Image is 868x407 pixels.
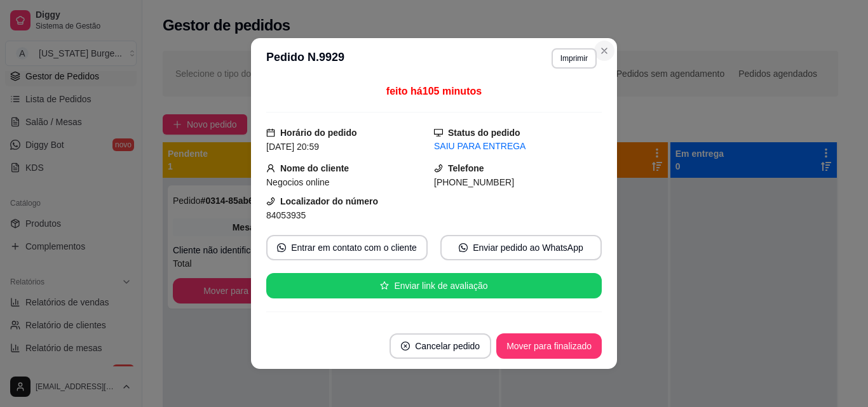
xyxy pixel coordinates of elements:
[459,243,468,252] span: whats-app
[280,163,349,173] strong: Nome do cliente
[266,273,602,298] button: starEnviar link de avaliação
[266,177,330,187] span: Negocios online
[434,177,514,187] span: [PHONE_NUMBER]
[266,235,428,260] button: whats-appEntrar em contato com o cliente
[390,333,491,359] button: close-circleCancelar pedido
[434,140,602,153] div: SAIU PARA ENTREGA
[266,142,319,152] span: [DATE] 20:59
[552,48,597,69] button: Imprimir
[496,333,602,359] button: Mover para finalizado
[277,243,286,252] span: whats-app
[448,128,520,138] strong: Status do pedido
[594,41,614,61] button: Close
[448,163,484,173] strong: Telefone
[266,210,306,220] span: 84053935
[266,197,275,206] span: phone
[266,48,344,69] h3: Pedido N. 9929
[434,164,443,173] span: phone
[280,128,357,138] strong: Horário do pedido
[266,164,275,173] span: user
[440,235,602,260] button: whats-appEnviar pedido ao WhatsApp
[386,86,482,97] span: feito há 105 minutos
[380,281,389,290] span: star
[434,128,443,137] span: desktop
[280,196,378,206] strong: Localizador do número
[401,342,410,350] span: close-circle
[266,128,275,137] span: calendar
